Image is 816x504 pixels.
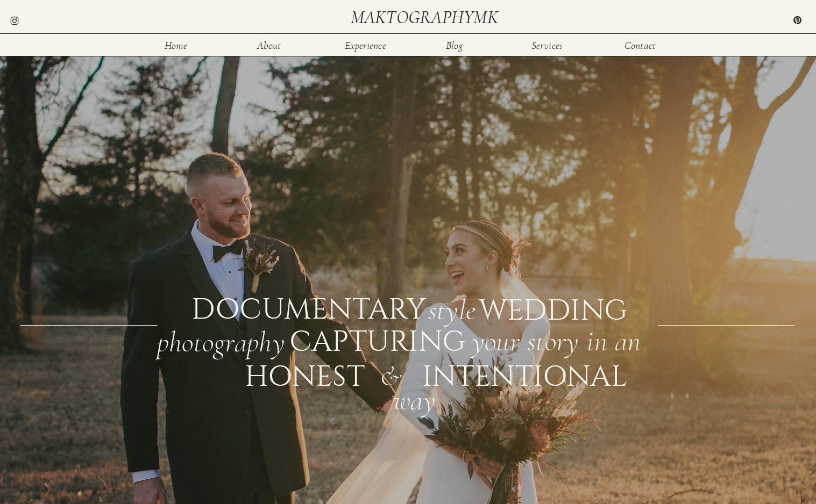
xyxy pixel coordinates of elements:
div: & [380,362,412,387]
div: intentional [422,362,500,386]
a: Services [530,40,565,49]
div: way [393,386,446,411]
a: About [252,40,287,49]
div: documentary [191,295,422,320]
div: WEDDING [479,296,626,319]
div: honest [245,362,323,386]
a: maktographymk [351,9,502,26]
a: Contact [623,40,658,49]
a: Experience [344,40,387,49]
a: Home [159,40,194,49]
div: your story in an [472,327,656,351]
div: style [428,296,476,319]
a: Blog [437,40,472,49]
div: photography [157,328,287,353]
div: CAPTURING [289,327,416,351]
